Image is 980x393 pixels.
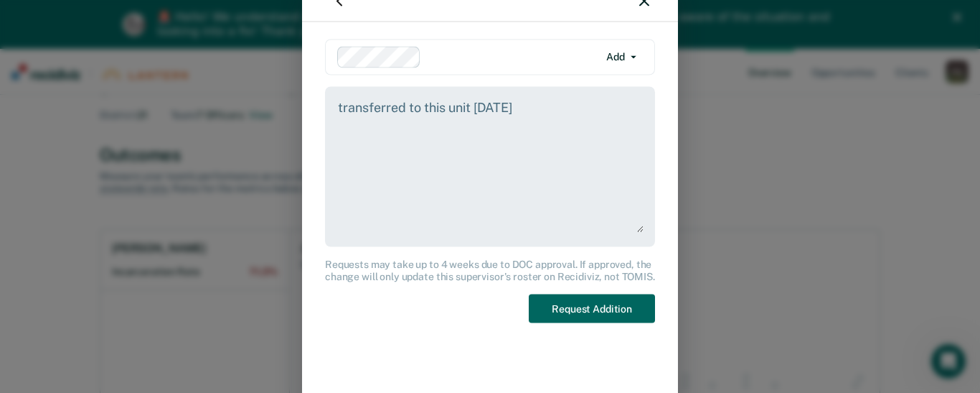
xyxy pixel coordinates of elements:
div: Requests may take up to 4 weeks due to DOC approval. If approved, the change will only update thi... [325,259,655,283]
div: Close [953,13,967,22]
button: Request Addition [529,294,655,323]
button: Add [600,45,643,68]
div: 🚨 Hello! We understand you might be seeing mislabeled or outdated information. We are aware of th... [157,10,834,39]
textarea: transferred to this unit [DATE] [336,98,644,232]
img: Profile image for Kim [123,13,146,36]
